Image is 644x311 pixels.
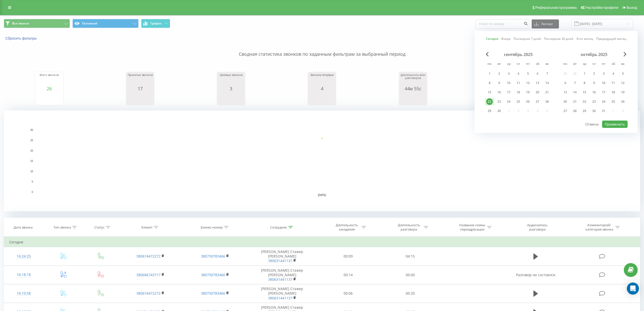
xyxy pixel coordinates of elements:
div: пн 13 окт. 2025 г. [560,89,570,96]
div: ср 24 сент. 2025 г. [504,98,513,105]
div: 4 [610,70,616,77]
abbr: воскресенье [619,61,627,68]
a: Этот месяц [576,36,593,41]
div: 11 [610,80,616,86]
div: вс 26 окт. 2025 г. [618,98,628,105]
div: 25 [610,98,616,105]
div: сб 18 окт. 2025 г. [608,89,618,96]
div: Тип звонка [54,225,71,230]
div: Длительность ожидания [333,223,360,232]
div: вт 23 сент. 2025 г. [494,98,504,105]
div: чт 9 окт. 2025 г. [589,79,599,87]
div: 20 [562,98,569,105]
div: 16 [591,89,597,96]
abbr: суббота [609,61,617,68]
div: вс 28 сент. 2025 г. [542,98,552,105]
div: Сотрудник [270,225,287,230]
div: Название схемы переадресации [459,223,486,232]
div: 5 [525,70,531,77]
div: чт 2 окт. 2025 г. [589,70,599,77]
a: 380730783466 [201,272,225,277]
div: сб 13 сент. 2025 г. [533,79,542,87]
span: Выход [627,6,637,10]
div: пт 5 сент. 2025 г. [523,70,533,77]
div: Бизнес номер [201,225,223,230]
div: 11 [515,80,522,86]
div: 44м 55с [400,86,426,91]
div: пн 6 окт. 2025 г. [560,79,570,87]
div: Клиент [141,225,152,230]
div: 10 [600,80,607,86]
div: 3 [505,70,512,77]
abbr: пятница [600,61,607,68]
div: Всего звонков [37,73,62,86]
abbr: четверг [514,61,522,68]
a: Предыдущий месяц [596,36,626,41]
div: 17 [505,89,512,96]
button: Применить [602,121,628,128]
div: Комментарий/категория звонка [584,223,614,232]
div: Целевых звонков [218,73,244,86]
div: ср 3 сент. 2025 г. [504,70,513,77]
text: [DATE] [318,194,326,196]
svg: A chart. [127,91,153,106]
div: сб 25 окт. 2025 г. [608,98,618,105]
div: 18 [610,89,616,96]
div: 4 [515,70,522,77]
div: сб 4 окт. 2025 г. [608,70,618,77]
div: 6 [534,70,541,77]
text: 20 [30,149,33,152]
p: Сводная статистика звонков по заданным фильтрам за выбранный период [4,41,640,58]
span: Реферальная программа [535,6,577,10]
div: вт 16 сент. 2025 г. [494,89,504,96]
div: 28 [544,98,550,105]
div: пт 12 сент. 2025 г. [523,79,533,87]
div: пн 29 сент. 2025 г. [485,107,494,115]
svg: A chart. [218,91,244,106]
div: пн 8 сент. 2025 г. [485,79,494,87]
a: 380730783466 [201,254,225,259]
a: 380674472272 [136,254,161,259]
div: вт 7 окт. 2025 г. [570,79,580,87]
div: 1 [486,70,493,77]
div: чт 11 сент. 2025 г. [513,79,523,87]
div: Принятых звонков [127,73,153,86]
a: Последние 30 дней [544,36,573,41]
div: 21 [544,89,550,96]
div: 29 [581,108,588,114]
div: 17 [127,86,153,91]
a: 380686743717 [136,272,161,277]
div: сентябрь 2025 [485,52,552,57]
div: 19 [525,89,531,96]
abbr: понедельник [561,61,569,68]
div: ср 8 окт. 2025 г. [580,79,589,87]
td: 00:14 [317,266,379,284]
td: [PERSON_NAME] Стажер [PERSON_NAME] [247,247,317,266]
div: пт 10 окт. 2025 г. [599,79,608,87]
a: 380631441137 [268,296,292,300]
div: 10 [505,80,512,86]
div: пт 19 сент. 2025 г. [523,89,533,96]
div: Звонили впервые [309,73,334,86]
abbr: четверг [590,61,598,68]
div: 9 [591,80,597,86]
div: 27 [534,98,541,105]
a: Сегодня [486,36,498,41]
div: Длительность всех разговоров [400,73,426,86]
div: чт 30 окт. 2025 г. [589,107,599,115]
div: 5 [620,70,626,77]
div: вт 30 сент. 2025 г. [494,107,504,115]
text: 15 [30,160,33,162]
div: сб 20 сент. 2025 г. [533,89,542,96]
td: 00:09 [317,247,379,266]
abbr: среда [581,61,588,68]
span: Все звонки [12,21,29,25]
a: Вчера [501,36,510,41]
div: 25 [515,98,522,105]
div: вс 19 окт. 2025 г. [618,89,628,96]
td: 04:15 [379,247,441,266]
button: График [141,19,170,28]
div: 18 [515,89,522,96]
